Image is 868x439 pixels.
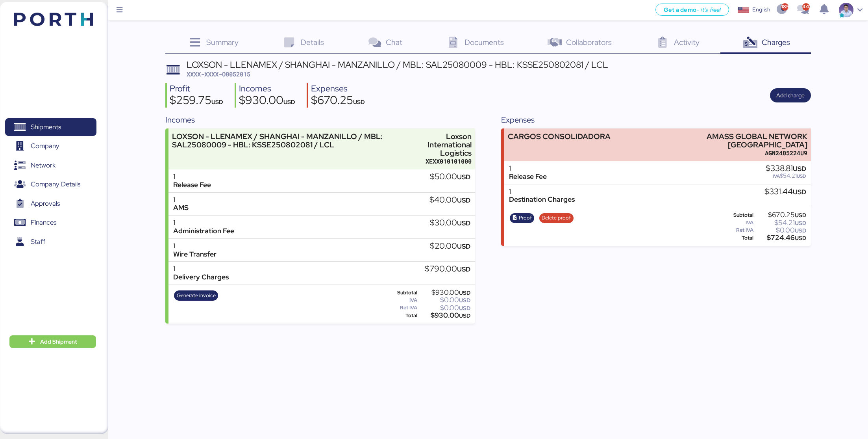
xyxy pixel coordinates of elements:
span: USD [459,297,470,304]
span: IVA [773,173,780,179]
a: Company Details [5,175,96,193]
div: $670.25 [755,212,807,218]
div: CARGOS CONSOLIDADORA [508,132,611,141]
div: Wire Transfer [173,250,217,259]
a: Shipments [5,118,96,136]
span: USD [283,98,295,106]
span: Activity [674,37,700,47]
span: Approvals [31,198,60,209]
span: USD [211,98,223,106]
div: Destination Charges [509,195,575,204]
span: Add charge [776,91,805,100]
div: Subtotal [385,290,417,296]
span: Details [301,37,324,47]
span: Company Details [31,179,80,190]
div: $930.00 [239,95,295,108]
div: 1 [509,164,547,173]
span: Chat [386,37,402,47]
span: Charges [762,37,790,47]
div: $20.00 [430,242,470,251]
span: USD [793,188,806,196]
span: Collaborators [566,37,612,47]
div: 1 [173,265,229,273]
span: Add Shipment [40,337,77,346]
span: USD [795,219,806,227]
span: Documents [465,37,504,47]
div: 1 [173,219,234,227]
div: Delivery Charges [173,273,229,281]
div: Release Fee [509,173,547,181]
span: Summary [206,37,239,47]
div: $0.00 [419,305,470,311]
div: $50.00 [430,173,470,181]
div: Expenses [311,83,365,95]
span: USD [795,212,806,219]
a: Staff [5,233,96,251]
div: $930.00 [419,313,470,318]
div: $54.21 [766,173,806,179]
div: Incomes [165,114,475,126]
span: Shipments [31,121,61,133]
div: Ret IVA [721,227,753,233]
div: $40.00 [429,196,470,205]
span: USD [459,305,470,312]
span: Proof [519,214,532,222]
span: Staff [31,236,45,247]
span: USD [797,173,806,179]
button: Generate invoice [174,290,218,301]
div: 1 [509,188,575,196]
div: $670.25 [311,95,365,108]
div: AMS [173,204,189,212]
span: Finances [31,217,56,228]
div: $790.00 [425,265,470,273]
div: Incomes [239,83,295,95]
a: Network [5,156,96,175]
div: IVA [721,220,753,225]
span: Delete proof [542,214,571,222]
div: Loxson International Logistics [407,132,472,157]
div: $331.44 [764,188,806,196]
div: AMASS GLOBAL NETWORK [GEOGRAPHIC_DATA] [628,132,807,149]
div: LOXSON - LLENAMEX / SHANGHAI - MANZANILLO / MBL: SAL25080009 - HBL: KSSE250802081 / LCL [172,132,403,149]
span: USD [457,242,470,251]
div: Total [721,235,753,241]
div: $259.75 [170,95,223,108]
button: Add Shipment [9,335,96,348]
button: Delete proof [539,213,574,223]
span: USD [353,98,365,106]
a: Finances [5,214,96,232]
span: USD [459,312,470,319]
div: $0.00 [419,297,470,303]
div: AGN2405224U9 [628,149,807,157]
div: LOXSON - LLENAMEX / SHANGHAI - MANZANILLO / MBL: SAL25080009 - HBL: KSSE250802081 / LCL [187,60,608,69]
span: USD [793,164,806,173]
div: Total [385,313,417,318]
div: $30.00 [430,219,470,227]
div: IVA [385,298,417,303]
span: Generate invoice [177,291,216,300]
div: $54.21 [755,220,807,226]
div: Subtotal [721,212,753,218]
a: Company [5,137,96,155]
span: XXXX-XXXX-O0052015 [187,70,250,78]
div: $0.00 [755,227,807,233]
a: Approvals [5,194,96,212]
div: English [752,6,770,14]
div: XEXX010101000 [407,157,472,166]
div: $724.46 [755,235,807,241]
div: Release Fee [173,181,211,189]
div: Profit [170,83,223,95]
div: Expenses [501,114,811,126]
div: $930.00 [419,290,470,296]
button: Menu [113,4,126,17]
span: USD [457,265,470,273]
span: USD [795,234,806,242]
span: USD [459,289,470,296]
div: 1 [173,196,189,204]
span: USD [795,227,806,234]
div: $338.81 [766,164,806,173]
div: 1 [173,242,217,250]
span: Network [31,160,56,171]
div: 1 [173,173,211,181]
button: Add charge [770,88,811,102]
